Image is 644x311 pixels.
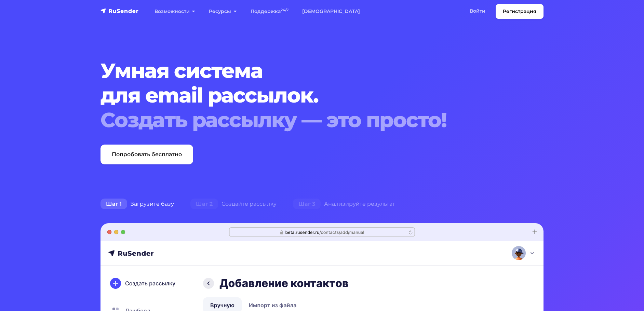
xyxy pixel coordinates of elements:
[92,197,182,211] div: Загрузите базу
[148,4,202,18] a: Возможности
[100,58,506,132] h1: Умная система для email рассылок.
[463,4,492,18] a: Войти
[202,4,243,18] a: Ресурсы
[190,199,218,209] span: Шаг 2
[295,4,367,18] a: [DEMOGRAPHIC_DATA]
[244,4,295,18] a: Поддержка24/7
[281,8,289,12] sup: 24/7
[285,197,403,211] div: Анализируйте результат
[496,4,544,19] a: Регистрация
[182,197,285,211] div: Создайте рассылку
[100,108,506,132] div: Создать рассылку — это просто!
[100,8,139,14] img: RuSender
[293,199,321,209] span: Шаг 3
[100,199,127,209] span: Шаг 1
[100,145,193,164] a: Попробовать бесплатно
